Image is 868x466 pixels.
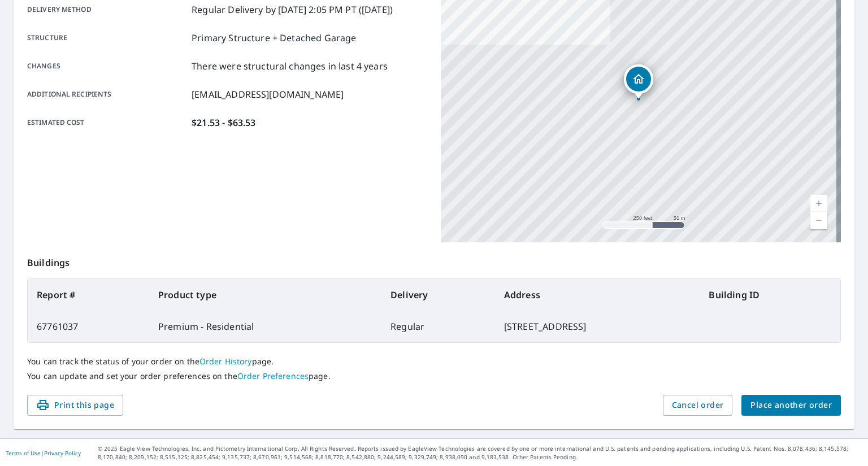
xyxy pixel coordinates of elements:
a: Current Level 17, Zoom Out [810,212,827,229]
a: Privacy Policy [44,449,81,457]
a: Order History [199,356,252,367]
div: Dropped pin, building 1, Residential property, 7200 Swan Way Cary, IL 60013 [624,64,653,99]
th: Delivery [381,279,495,311]
th: Report # [28,279,149,311]
p: You can track the status of your order on the page. [27,356,841,367]
p: [EMAIL_ADDRESS][DOMAIN_NAME] [192,88,344,101]
th: Building ID [700,279,840,311]
p: $21.53 - $63.53 [192,116,255,129]
button: Place another order [741,395,841,416]
p: | [6,450,81,456]
p: Delivery method [27,3,187,16]
td: 67761037 [28,311,149,342]
p: Additional recipients [27,88,187,101]
td: Premium - Residential [149,311,381,342]
p: Regular Delivery by [DATE] 2:05 PM PT ([DATE]) [192,3,393,16]
p: Structure [27,31,187,45]
p: Primary Structure + Detached Garage [192,31,356,45]
th: Address [495,279,700,311]
button: Print this page [27,395,123,416]
a: Terms of Use [6,449,41,457]
p: Changes [27,59,187,73]
a: Order Preferences [237,371,309,381]
p: Estimated cost [27,116,187,129]
td: [STREET_ADDRESS] [495,311,700,342]
p: © 2025 Eagle View Technologies, Inc. and Pictometry International Corp. All Rights Reserved. Repo... [98,445,862,461]
span: Cancel order [672,398,724,412]
span: Place another order [750,398,832,412]
p: There were structural changes in last 4 years [192,59,388,73]
th: Product type [149,279,381,311]
td: Regular [381,311,495,342]
p: You can update and set your order preferences on the page. [27,371,841,381]
p: Buildings [27,242,841,278]
span: Print this page [36,398,114,412]
a: Current Level 17, Zoom In [810,195,827,212]
button: Cancel order [663,395,733,416]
